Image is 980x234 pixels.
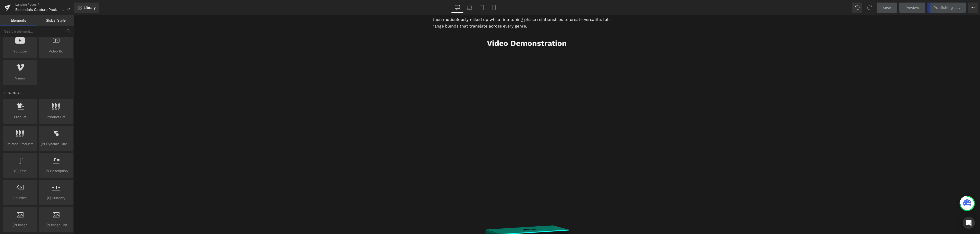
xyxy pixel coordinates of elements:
[476,3,488,13] a: Tablet
[463,3,476,13] a: Laptop
[883,5,891,10] span: Save
[852,3,862,13] button: Undo
[905,5,919,10] span: Preview
[37,15,74,25] a: Global Style
[41,49,71,54] span: Video Bg
[41,114,71,120] span: Product List
[488,3,500,13] a: Mobile
[84,5,96,10] span: Library
[899,3,925,13] a: Preview
[963,217,975,229] div: Open Intercom Messenger
[4,90,22,95] span: Product
[5,141,35,147] span: Related Products
[5,114,35,120] span: Product
[15,3,74,7] a: Landing Pages
[451,3,463,13] a: Desktop
[864,3,875,13] button: Redo
[41,195,71,201] span: (P) Quantity
[15,8,64,12] span: Essentials Capture Pack - ML Sound Lab
[41,222,71,228] span: (P) Image List
[5,76,35,81] span: Vimeo
[5,195,35,201] span: (P) Price
[5,222,35,228] span: (P) Image
[41,141,71,147] span: (P) Dynamic Checkout Button
[5,168,35,174] span: (P) Title
[41,168,71,174] span: (P) Description
[413,23,493,32] b: Video Demonstration
[5,49,35,54] span: Youtube
[74,3,99,13] a: New Library
[968,3,978,13] button: More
